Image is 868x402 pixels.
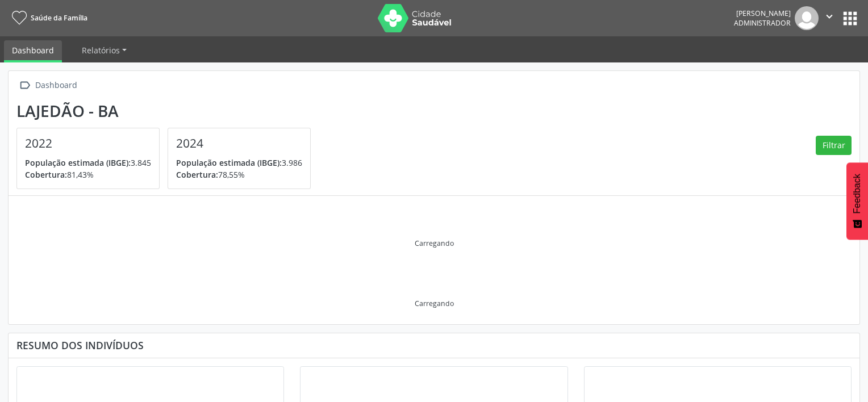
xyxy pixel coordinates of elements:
div: Lajedão - BA [16,102,319,120]
span: Relatórios [82,45,120,56]
span: Administrador [734,18,791,28]
button: apps [840,9,860,28]
h4: 2024 [176,136,302,150]
span: Saúde da Família [31,13,87,23]
span: Cobertura: [176,169,218,180]
div: Dashboard [33,77,79,94]
p: 78,55% [176,169,302,181]
p: 81,43% [25,169,151,181]
span: População estimada (IBGE): [25,157,131,168]
a: Dashboard [4,40,62,62]
p: 3.845 [25,157,151,169]
button: Feedback - Mostrar pesquisa [846,162,868,240]
h4: 2022 [25,136,151,150]
a: Relatórios [74,40,135,60]
div: Carregando [415,238,454,248]
div: Resumo dos indivíduos [16,339,852,351]
p: 3.986 [176,157,302,169]
i:  [823,10,836,23]
button:  [819,6,840,30]
a: Saúde da Família [8,9,87,27]
span: Feedback [852,174,862,213]
span: População estimada (IBGE): [176,157,282,168]
a:  Dashboard [16,77,79,94]
div: [PERSON_NAME] [734,9,791,18]
span: Cobertura: [25,169,67,180]
img: img [795,6,819,30]
div: Carregando [415,299,454,308]
button: Filtrar [816,136,852,155]
i:  [16,77,33,94]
